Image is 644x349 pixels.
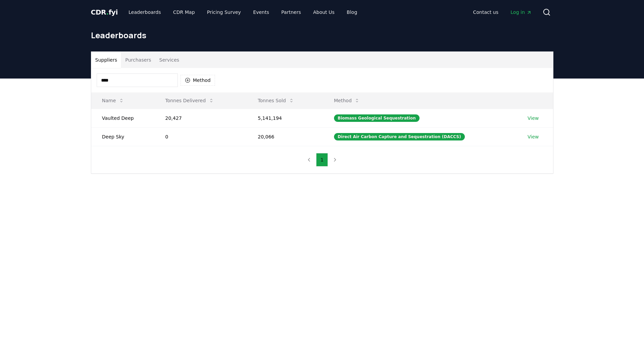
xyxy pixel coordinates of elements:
[181,75,215,86] button: Method
[505,6,537,18] a: Log in
[247,127,323,146] td: 20,066
[91,109,154,127] td: Vaulted Deep
[341,6,363,18] a: Blog
[91,127,154,146] td: Deep Sky
[168,6,200,18] a: CDR Map
[154,127,247,146] td: 0
[252,94,299,107] button: Tonnes Sold
[91,7,118,17] a: CDR.fyi
[121,52,155,68] button: Purchasers
[528,133,539,140] a: View
[247,109,323,127] td: 5,141,194
[91,30,553,41] h1: Leaderboards
[329,94,365,107] button: Method
[276,6,306,18] a: Partners
[91,52,121,68] button: Suppliers
[334,114,420,122] div: Biomass Geological Sequestration
[123,6,166,18] a: Leaderboards
[316,153,328,167] button: 1
[468,6,504,18] a: Contact us
[123,6,362,18] nav: Main
[308,6,340,18] a: About Us
[91,8,118,16] span: CDR fyi
[154,109,247,127] td: 20,427
[106,8,109,16] span: .
[155,52,183,68] button: Services
[510,9,531,16] span: Log in
[160,94,219,107] button: Tonnes Delivered
[468,6,537,18] nav: Main
[528,115,539,122] a: View
[248,6,275,18] a: Events
[334,133,465,140] div: Direct Air Carbon Capture and Sequestration (DACCS)
[201,6,246,18] a: Pricing Survey
[97,94,129,107] button: Name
